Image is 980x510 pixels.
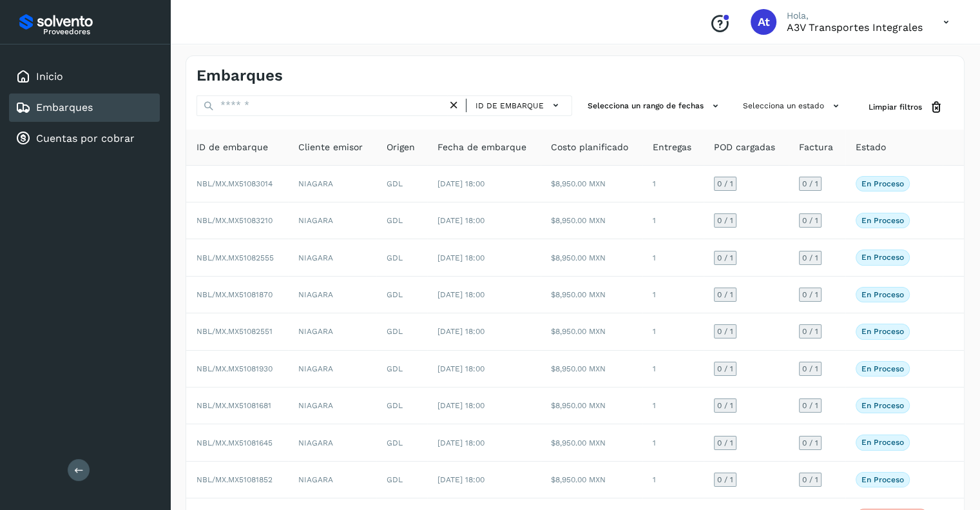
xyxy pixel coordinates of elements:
[376,166,427,202] td: GDL
[861,216,904,225] p: En proceso
[197,364,273,373] span: NBL/MX.MX51081930
[197,66,283,85] h4: Embarques
[197,438,273,447] span: NBL/MX.MX51081645
[288,351,376,387] td: NIAGARA
[437,327,485,336] span: [DATE] 18:00
[717,402,733,409] span: 0 / 1
[197,401,271,410] span: NBL/MX.MX51081681
[197,327,273,336] span: NBL/MX.MX51082551
[437,141,526,154] span: Fecha de embarque
[787,10,923,21] p: Hola,
[642,462,704,498] td: 1
[856,141,886,154] span: Estado
[36,70,63,83] a: Inicio
[437,216,485,225] span: [DATE] 18:00
[541,166,642,202] td: $8,950.00 MXN
[717,291,733,299] span: 0 / 1
[642,202,704,239] td: 1
[642,313,704,350] td: 1
[861,401,904,410] p: En proceso
[376,239,427,276] td: GDL
[376,462,427,498] td: GDL
[642,351,704,387] td: 1
[437,364,485,373] span: [DATE] 18:00
[861,179,904,188] p: En proceso
[437,253,485,262] span: [DATE] 18:00
[858,95,954,119] button: Limpiar filtros
[717,180,733,188] span: 0 / 1
[541,313,642,350] td: $8,950.00 MXN
[288,239,376,276] td: NIAGARA
[642,277,704,313] td: 1
[9,93,160,122] div: Embarques
[476,100,544,112] span: ID de embarque
[288,313,376,350] td: NIAGARA
[387,141,415,154] span: Origen
[197,141,268,154] span: ID de embarque
[802,180,818,188] span: 0 / 1
[197,216,273,225] span: NBL/MX.MX51083210
[288,424,376,461] td: NIAGARA
[787,21,923,34] p: A3V transportes integrales
[472,96,566,115] button: ID de embarque
[298,141,363,154] span: Cliente emisor
[376,424,427,461] td: GDL
[642,387,704,424] td: 1
[376,202,427,239] td: GDL
[802,217,818,224] span: 0 / 1
[541,462,642,498] td: $8,950.00 MXN
[9,63,160,91] div: Inicio
[802,291,818,299] span: 0 / 1
[802,439,818,447] span: 0 / 1
[541,351,642,387] td: $8,950.00 MXN
[717,217,733,224] span: 0 / 1
[288,387,376,424] td: NIAGARA
[197,475,273,484] span: NBL/MX.MX51081852
[717,328,733,335] span: 0 / 1
[582,95,727,117] button: Selecciona un rango de fechas
[376,277,427,313] td: GDL
[541,239,642,276] td: $8,950.00 MXN
[653,141,691,154] span: Entregas
[717,254,733,262] span: 0 / 1
[869,101,922,113] span: Limpiar filtros
[288,462,376,498] td: NIAGARA
[197,290,273,299] span: NBL/MX.MX51081870
[197,253,274,262] span: NBL/MX.MX51082555
[288,277,376,313] td: NIAGARA
[541,424,642,461] td: $8,950.00 MXN
[861,475,904,484] p: En proceso
[437,290,485,299] span: [DATE] 18:00
[802,476,818,484] span: 0 / 1
[541,202,642,239] td: $8,950.00 MXN
[376,387,427,424] td: GDL
[437,401,485,410] span: [DATE] 18:00
[861,438,904,447] p: En proceso
[288,202,376,239] td: NIAGARA
[437,179,485,188] span: [DATE] 18:00
[642,166,704,202] td: 1
[288,166,376,202] td: NIAGARA
[802,365,818,373] span: 0 / 1
[802,254,818,262] span: 0 / 1
[861,290,904,299] p: En proceso
[36,132,135,144] a: Cuentas por cobrar
[802,328,818,335] span: 0 / 1
[642,239,704,276] td: 1
[717,439,733,447] span: 0 / 1
[861,327,904,336] p: En proceso
[802,402,818,409] span: 0 / 1
[197,179,273,188] span: NBL/MX.MX51083014
[541,277,642,313] td: $8,950.00 MXN
[799,141,833,154] span: Factura
[541,387,642,424] td: $8,950.00 MXN
[36,101,93,113] a: Embarques
[861,364,904,373] p: En proceso
[717,365,733,373] span: 0 / 1
[437,438,485,447] span: [DATE] 18:00
[437,475,485,484] span: [DATE] 18:00
[551,141,628,154] span: Costo planificado
[376,313,427,350] td: GDL
[738,95,848,117] button: Selecciona un estado
[43,27,155,36] p: Proveedores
